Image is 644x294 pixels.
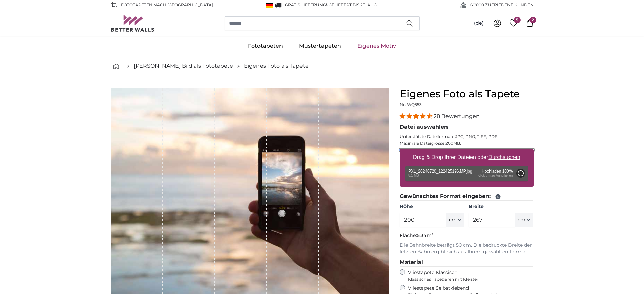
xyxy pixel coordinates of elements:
[266,3,273,8] img: Deutschland
[470,2,534,8] span: 60'000 ZUFRIEDENE KUNDEN
[417,232,434,239] span: 5.34m²
[400,203,464,210] label: Höhe
[408,269,528,282] label: Vliestapete Klassisch
[446,213,464,227] button: cm
[469,203,533,210] label: Breite
[240,37,291,55] a: Fototapeten
[400,113,434,119] span: 4.32 stars
[400,192,534,201] legend: Gewünschtes Format eingeben:
[244,62,309,70] a: Eigenes Foto als Tapete
[400,88,534,100] h1: Eigenes Foto als Tapete
[434,113,480,119] span: 28 Bewertungen
[518,217,525,223] span: cm
[400,134,534,139] p: Unterstützte Dateiformate JPG, PNG, TIFF, PDF.
[327,2,378,7] span: -
[400,123,534,131] legend: Datei auswählen
[111,55,534,77] nav: breadcrumbs
[400,141,534,146] p: Maximale Dateigrösse 200MB.
[400,232,534,239] p: Fläche:
[111,15,155,32] img: Betterwalls
[291,37,349,55] a: Mustertapeten
[488,154,520,160] u: Durchsuchen
[529,17,536,23] span: 2
[285,2,327,7] span: GRATIS Lieferung!
[400,258,534,267] legend: Material
[449,217,457,223] span: cm
[400,242,534,255] p: Die Bahnbreite beträgt 50 cm. Die bedruckte Breite der letzten Bahn ergibt sich aus Ihrem gewählt...
[469,17,489,29] button: (de)
[514,17,521,23] span: 5
[134,62,233,70] a: [PERSON_NAME] Bild als Fototapete
[121,2,213,8] span: Fototapeten nach [GEOGRAPHIC_DATA]
[349,37,404,55] a: Eigenes Motiv
[408,277,528,282] span: Klassisches Tapezieren mit Kleister
[410,151,523,164] label: Drag & Drop Ihrer Dateien oder
[515,213,533,227] button: cm
[329,2,378,7] span: Geliefert bis 25. Aug.
[400,102,422,107] span: Nr. WQ553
